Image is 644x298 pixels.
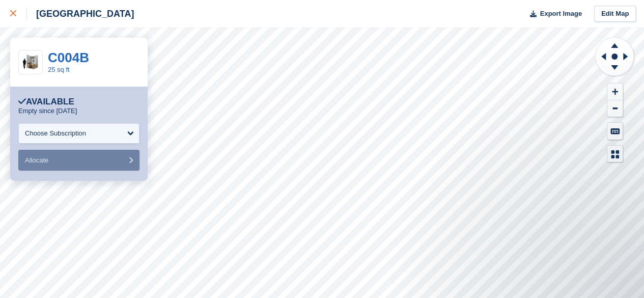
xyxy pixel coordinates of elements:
[48,66,70,73] a: 25 sq ft
[540,9,581,19] span: Export Image
[25,156,48,164] span: Allocate
[18,107,77,115] p: Empty since [DATE]
[607,84,623,100] button: Zoom In
[25,128,86,139] div: Choose Subscription
[607,100,623,117] button: Zoom Out
[607,123,623,140] button: Keyboard Shortcuts
[19,53,42,71] img: 25-sqft-unit%20(5).jpg
[27,8,134,20] div: [GEOGRAPHIC_DATA]
[607,146,623,162] button: Map Legend
[594,6,636,22] a: Edit Map
[18,97,74,107] div: Available
[18,150,139,171] button: Allocate
[524,6,582,22] button: Export Image
[48,50,89,65] a: C004B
